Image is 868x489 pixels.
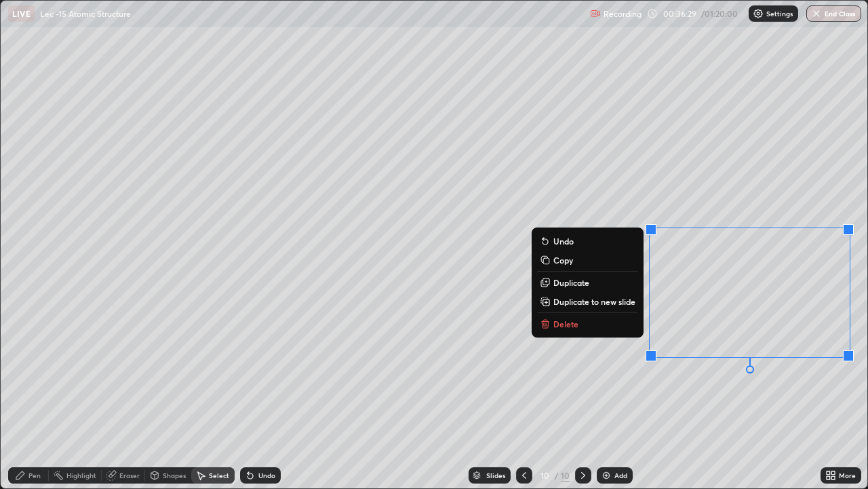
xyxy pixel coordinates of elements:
[119,472,140,479] div: Eraser
[537,233,638,249] button: Undo
[258,472,275,479] div: Undo
[537,293,638,310] button: Duplicate to new slide
[537,316,638,332] button: Delete
[537,252,638,268] button: Copy
[209,472,229,479] div: Select
[614,472,627,479] div: Add
[601,470,612,481] img: add-slide-button
[66,472,96,479] div: Highlight
[590,8,601,19] img: recording.375f2c34.svg
[604,9,642,19] p: Recording
[12,8,31,19] p: LIVE
[811,8,822,19] img: end-class-cross
[163,472,186,479] div: Shapes
[554,471,558,479] div: /
[28,472,41,479] div: Pen
[538,471,551,479] div: 10
[806,5,861,22] button: End Class
[537,274,638,291] button: Duplicate
[753,8,764,19] img: class-settings-icons
[553,296,635,307] p: Duplicate to new slide
[40,8,131,19] p: Lec -15 Atomic Structure
[839,472,856,479] div: More
[553,319,578,329] p: Delete
[766,10,793,17] p: Settings
[486,472,505,479] div: Slides
[553,255,573,266] p: Copy
[561,469,570,482] div: 10
[553,236,574,247] p: Undo
[553,277,589,288] p: Duplicate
